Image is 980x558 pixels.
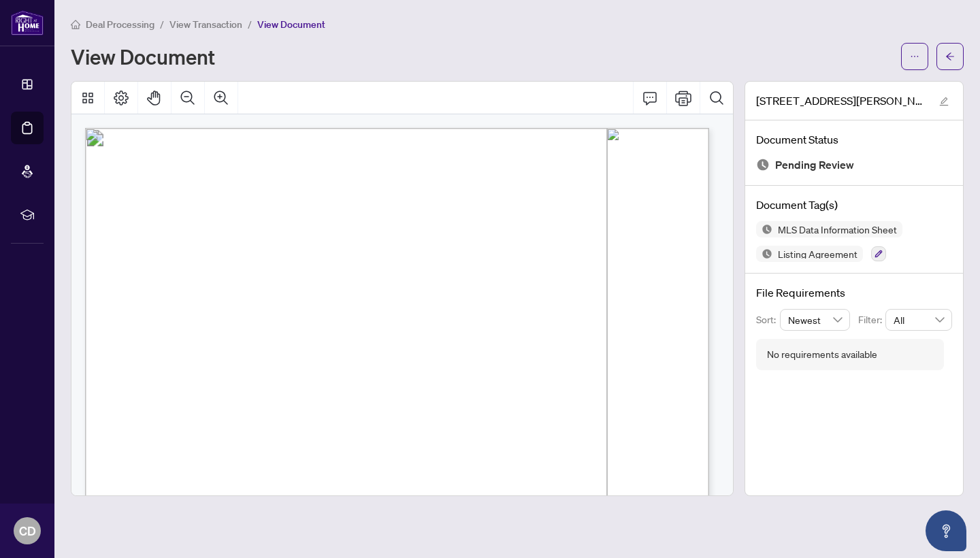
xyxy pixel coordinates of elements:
[910,52,919,61] span: ellipsis
[939,97,949,106] span: edit
[756,197,952,213] h4: Document Tag(s)
[257,18,325,31] span: View Document
[756,221,772,237] img: Status Icon
[775,156,854,174] span: Pending Review
[756,131,952,148] h4: Document Status
[767,347,877,362] div: No requirements available
[86,18,154,31] span: Deal Processing
[756,158,770,171] img: Document Status
[945,52,955,61] span: arrow-left
[11,10,44,35] img: logo
[756,93,926,109] span: [STREET_ADDRESS][PERSON_NAME] Listing Agreement [DATE] Sale Listing.pdf
[169,18,242,31] span: View Transaction
[756,284,952,301] h4: File Requirements
[756,312,780,327] p: Sort:
[894,310,944,330] span: All
[71,20,80,29] span: home
[858,312,885,327] p: Filter:
[71,46,215,67] h1: View Document
[160,16,164,32] li: /
[248,16,252,32] li: /
[772,225,902,234] span: MLS Data Information Sheet
[19,521,36,540] span: CD
[926,510,966,551] button: Open asap
[756,246,772,262] img: Status Icon
[788,310,843,330] span: Newest
[772,249,863,259] span: Listing Agreement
